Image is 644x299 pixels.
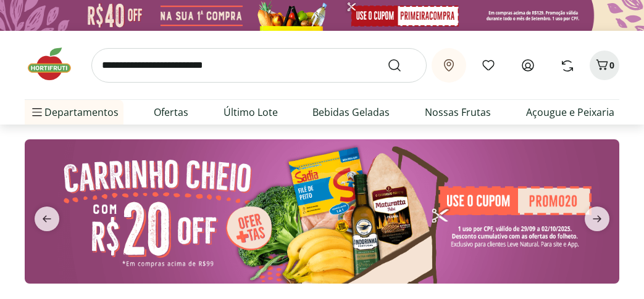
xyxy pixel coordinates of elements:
[526,105,614,120] a: Açougue e Peixaria
[91,48,427,83] input: search
[387,58,417,73] button: Submit Search
[609,59,614,71] span: 0
[30,97,119,127] span: Departamentos
[312,105,390,120] a: Bebidas Geladas
[154,105,188,120] a: Ofertas
[425,105,491,120] a: Nossas Frutas
[25,207,69,231] button: previous
[25,139,619,283] img: cupom
[575,207,619,231] button: next
[224,105,278,120] a: Último Lote
[25,46,86,83] img: Hortifruti
[590,51,619,80] button: Carrinho
[30,97,44,127] button: Menu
